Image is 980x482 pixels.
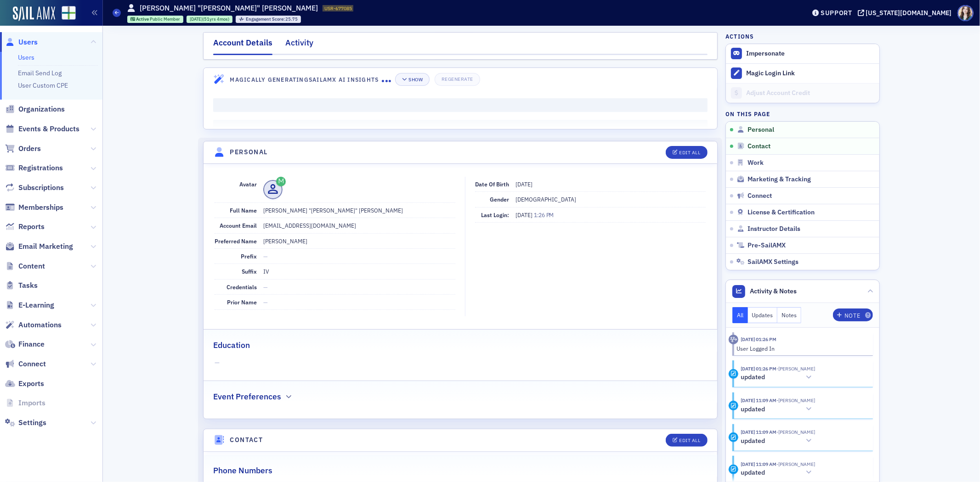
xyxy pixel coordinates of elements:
button: updated [741,404,816,414]
span: Sarah Lowery [777,461,816,467]
a: Organizations [5,104,65,114]
dd: [PERSON_NAME] "[PERSON_NAME]" [PERSON_NAME] [263,203,455,218]
span: Full Name [230,207,257,214]
div: Account Details [213,37,272,55]
span: — [215,358,706,368]
a: Tasks [5,280,38,291]
img: SailAMX [13,6,55,21]
span: E-Learning [18,300,54,310]
h2: Education [213,339,250,351]
span: License & Certification [748,208,815,217]
time: 9/23/2025 11:09 AM [741,429,777,435]
span: Marketing & Tracking [748,175,811,184]
span: Connect [18,359,46,369]
button: Edit All [666,434,707,447]
h4: On this page [725,110,880,118]
span: Events & Products [18,124,79,134]
div: Activity [285,37,313,54]
a: Connect [5,359,46,369]
a: Finance [5,339,45,349]
span: USR-677085 [324,5,352,11]
a: Adjust Account Credit [726,83,879,103]
a: Imports [5,398,45,408]
span: Sarah Lowery [777,397,816,404]
time: 9/23/2025 11:09 AM [741,461,777,467]
h5: updated [741,437,765,445]
h5: updated [741,405,765,414]
div: Active: Active: Public Member [127,16,184,23]
div: Activity [729,335,738,344]
a: Automations [5,320,62,330]
span: Users [18,37,38,47]
span: Active [136,16,150,22]
span: Email Marketing [18,241,73,252]
button: Magic Login Link [726,63,879,83]
img: SailAMX [62,6,76,20]
span: Reports [18,222,45,232]
span: Date of Birth [475,180,509,188]
button: All [732,307,748,323]
div: Magic Login Link [746,69,875,78]
span: Prefix [241,252,257,260]
h5: updated [741,373,765,381]
dd: IV [263,264,455,279]
div: 1974-05-08 00:00:00 [187,16,232,23]
h4: Personal [230,147,268,157]
span: Connect [748,192,772,200]
button: Updates [748,307,778,323]
span: Memberships [18,202,63,213]
a: User Custom CPE [18,81,68,90]
span: Prior Name [227,298,257,306]
span: Organizations [18,104,65,114]
div: User Logged In [737,344,867,353]
span: Profile [957,5,974,21]
div: Update [729,369,738,379]
button: Impersonate [746,50,785,58]
span: [DATE] [515,180,532,188]
span: Instructor Details [748,225,801,233]
span: Automations [18,320,62,330]
h4: Actions [725,32,754,40]
a: Exports [5,379,44,389]
span: Work [748,159,764,167]
span: Jim Powell [777,365,816,372]
span: Account Email [220,222,257,229]
span: Subscriptions [18,183,64,193]
span: Sarah Lowery [777,429,816,435]
button: updated [741,373,816,382]
div: Update [729,465,738,474]
div: Update [729,432,738,442]
a: Active Public Member [130,16,181,22]
span: Gender [490,196,509,203]
div: Note [844,313,860,318]
span: Tasks [18,280,38,291]
button: Edit All [666,146,707,159]
span: — [263,298,268,306]
a: Memberships [5,202,63,213]
span: — [263,252,268,260]
a: View Homepage [55,6,76,22]
span: Contact [748,142,771,151]
span: Personal [748,126,775,134]
span: Content [18,261,45,271]
a: Email Send Log [18,69,62,77]
span: Finance [18,339,45,349]
span: Exports [18,379,44,389]
span: [DATE] [515,211,534,219]
button: Notes [777,307,801,323]
button: Show [395,73,430,86]
a: Settings [5,418,46,428]
span: [DATE] [190,16,203,22]
span: Imports [18,398,45,408]
span: Public Member [150,16,180,22]
span: Avatar [239,180,257,188]
div: Edit All [680,150,701,155]
div: 25.75 [246,17,298,22]
div: [US_STATE][DOMAIN_NAME] [866,9,952,17]
a: Content [5,261,45,271]
h2: Event Preferences [213,391,281,403]
time: 9/26/2025 01:26 PM [741,336,777,342]
span: SailAMX Settings [748,258,799,266]
button: [US_STATE][DOMAIN_NAME] [858,10,955,16]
